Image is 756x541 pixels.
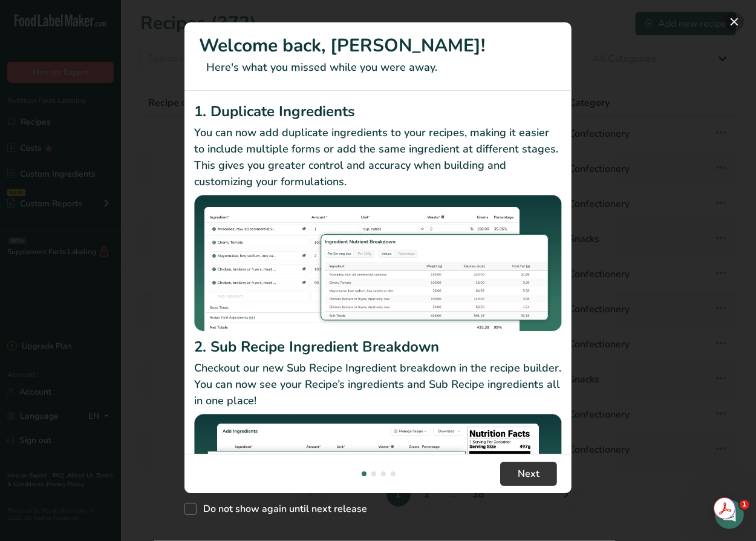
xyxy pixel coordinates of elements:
[518,467,539,481] span: Next
[194,195,562,332] img: Duplicate Ingredients
[194,360,562,409] p: Checkout our new Sub Recipe Ingredient breakdown in the recipe builder. You can now see your Reci...
[194,336,562,358] h2: 2. Sub Recipe Ingredient Breakdown
[500,462,557,486] button: Next
[197,503,367,515] span: Do not show again until next release
[194,125,562,190] p: You can now add duplicate ingredients to your recipes, making it easier to include multiple forms...
[199,59,557,76] p: Here's what you missed while you were away.
[199,32,557,59] h1: Welcome back, [PERSON_NAME]!
[194,100,562,122] h2: 1. Duplicate Ingredients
